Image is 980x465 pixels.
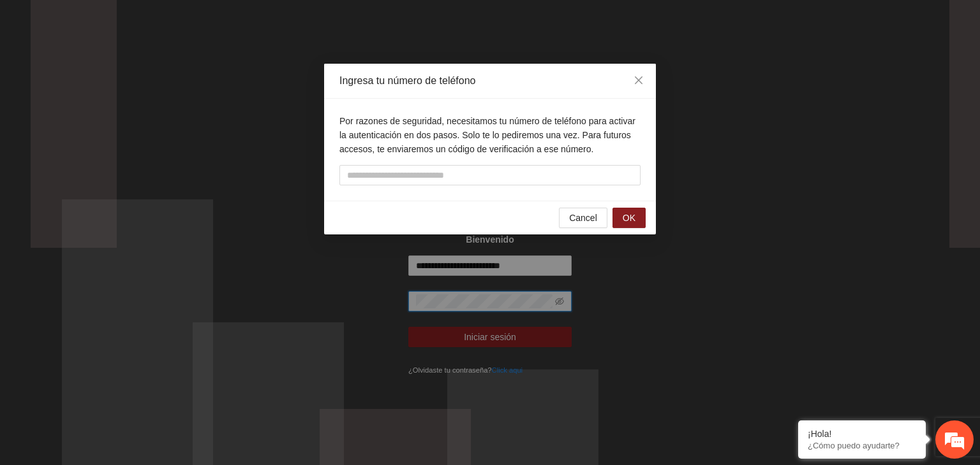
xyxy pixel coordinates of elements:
p: Por razones de seguridad, necesitamos tu número de teléfono para activar la autenticación en dos ... [339,114,641,156]
span: Estamos en línea. [74,157,176,285]
textarea: Escriba su mensaje y pulse “Intro” [6,321,243,366]
div: Chatee con nosotros ahora [66,65,214,82]
button: OK [612,208,646,228]
div: ¡Hola! [808,429,916,439]
button: Close [621,64,656,98]
div: Minimizar ventana de chat en vivo [209,6,240,37]
p: ¿Cómo puedo ayudarte? [808,441,916,450]
button: Cancel [559,208,607,228]
span: OK [623,211,635,225]
span: Cancel [569,211,597,225]
span: close [634,75,644,85]
div: Ingresa tu número de teléfono [339,74,641,88]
